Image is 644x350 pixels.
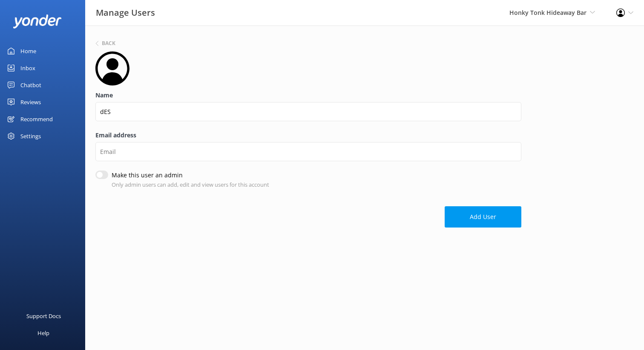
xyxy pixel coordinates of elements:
div: Help [37,324,49,341]
p: Only admin users can add, edit and view users for this account [112,180,269,189]
div: Home [20,43,36,60]
input: Email [95,142,521,161]
label: Make this user an admin [112,171,265,180]
h3: Manage Users [96,6,155,20]
h6: Back [102,41,115,46]
img: yonder-white-logo.png [13,14,62,28]
input: Name [95,102,521,121]
div: Chatbot [20,77,41,94]
div: Inbox [20,60,35,77]
span: Honky Tonk Hideaway Bar [509,9,586,17]
label: Name [95,91,521,100]
label: Email address [95,131,521,140]
div: Recommend [20,111,53,128]
button: Back [95,41,115,46]
div: Reviews [20,94,41,111]
div: Settings [20,128,41,145]
button: Add User [445,206,521,228]
div: Support Docs [26,307,61,324]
